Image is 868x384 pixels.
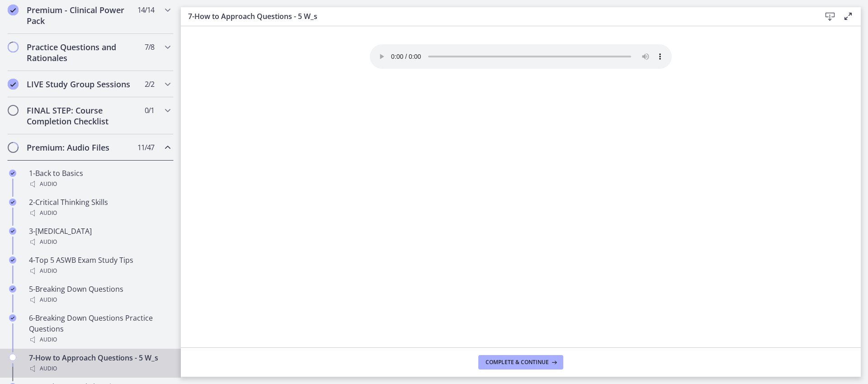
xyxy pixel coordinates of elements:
[9,256,16,264] i: Completed
[9,170,16,177] i: Completed
[9,314,16,322] i: Completed
[137,142,154,153] span: 11 / 47
[29,208,170,218] div: Audio
[478,355,563,370] button: Complete & continue
[29,237,170,247] div: Audio
[29,352,170,374] div: 7-How to Approach Questions - 5 W_s
[29,294,170,305] div: Audio
[29,334,170,345] div: Audio
[29,363,170,374] div: Audio
[29,313,170,345] div: 6-Breaking Down Questions Practice Questions
[145,79,154,90] span: 2 / 2
[9,199,16,206] i: Completed
[145,105,154,116] span: 0 / 1
[27,79,137,90] h2: LIVE Study Group Sessions
[29,168,170,190] div: 1-Back to Basics
[27,5,137,26] h2: Premium - Clinical Power Pack
[29,265,170,276] div: Audio
[8,5,19,15] i: Completed
[137,5,154,15] span: 14 / 14
[29,179,170,190] div: Audio
[27,105,137,127] h2: FINAL STEP: Course Completion Checklist
[29,284,170,305] div: 5-Breaking Down Questions
[188,11,807,22] h3: 7-How to Approach Questions - 5 W_s
[9,228,16,235] i: Completed
[29,226,170,247] div: 3-[MEDICAL_DATA]
[27,142,137,153] h2: Premium: Audio Files
[29,255,170,276] div: 4-Top 5 ASWB Exam Study Tips
[8,79,19,90] i: Completed
[9,285,16,293] i: Completed
[145,42,154,52] span: 7 / 8
[29,197,170,218] div: 2-Critical Thinking Skills
[27,42,137,63] h2: Practice Questions and Rationales
[486,359,549,366] span: Complete & continue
